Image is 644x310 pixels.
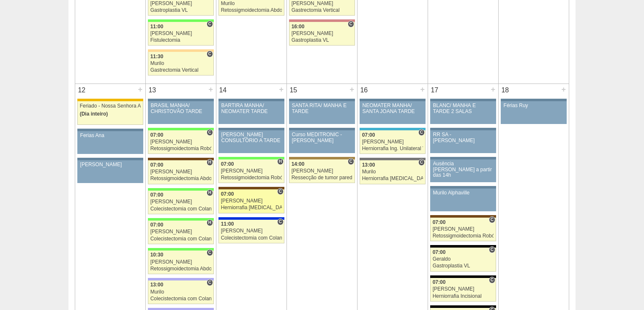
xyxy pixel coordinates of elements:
div: Key: Feriado [77,99,143,101]
div: Retossigmoidectomia Abdominal VL [150,176,212,181]
span: 07:00 [150,222,164,228]
div: Key: Aviso [430,128,496,130]
div: Key: Brasil [218,157,284,159]
div: Gastroplastia VL [150,8,212,13]
a: C 07:00 [PERSON_NAME] Retossigmoidectomia Robótica [430,218,496,241]
span: 14:00 [292,161,305,167]
span: 13:00 [150,282,164,288]
span: 07:00 [150,162,164,168]
div: Key: Bartira [148,49,214,52]
span: 07:00 [433,219,446,225]
div: Feriado - Nossa Senhora Aparecida [80,103,141,109]
span: 07:00 [362,132,375,138]
div: Colecistectomia com Colangiografia VL [150,206,212,212]
div: Herniorrafia [MEDICAL_DATA] Robótica [221,205,282,210]
a: BRASIL MANHÃ/ CHRISTOVÃO TARDE [148,101,214,124]
div: Key: Aviso [77,129,143,131]
div: Key: Brasil [148,128,214,130]
span: 07:00 [221,191,234,197]
a: C 07:00 [PERSON_NAME] Herniorrafia [MEDICAL_DATA] Robótica [218,189,284,213]
div: Key: Blanc [430,305,496,308]
div: [PERSON_NAME] [292,168,353,174]
div: Key: Santa Joana [430,215,496,218]
div: Key: Aviso [289,128,355,130]
div: [PERSON_NAME] [150,1,212,6]
div: Murilo [362,169,423,175]
div: 12 [75,84,88,97]
div: Retossigmoidectomia Robótica [221,175,282,181]
div: + [207,84,214,95]
a: C 11:30 Murilo Gastrectomia Vertical [148,52,214,75]
div: [PERSON_NAME] [221,228,282,234]
div: 13 [146,84,159,97]
a: Férias Ruy [501,101,567,124]
span: 07:00 [150,132,164,138]
span: 10:30 [150,252,164,258]
span: Hospital [207,219,213,226]
a: [PERSON_NAME] [77,160,143,183]
div: Key: Christóvão da Gama [148,278,214,280]
div: Retossigmoidectomia Abdominal VL [221,8,282,13]
span: 13:00 [362,162,375,168]
div: [PERSON_NAME] [292,31,353,36]
span: Consultório [277,188,284,195]
div: Key: Aviso [360,99,426,101]
a: H 07:00 [PERSON_NAME] Colecistectomia com Colangiografia VL [148,191,214,214]
div: Key: Santa Helena [289,19,355,22]
div: [PERSON_NAME] [433,226,494,232]
a: RR SA - [PERSON_NAME] [430,130,496,153]
div: BRASIL MANHÃ/ CHRISTOVÃO TARDE [151,103,211,114]
div: [PERSON_NAME] [80,162,141,167]
div: NEOMATER MANHÃ/ SANTA JOANA TARDE [363,103,423,114]
div: [PERSON_NAME] [150,229,212,235]
span: Consultório [207,21,213,27]
a: C 13:00 Murilo Herniorrafia [MEDICAL_DATA] Robótica [360,160,426,184]
a: C 16:00 [PERSON_NAME] Gastroplastia VL [289,22,355,46]
a: C 11:00 [PERSON_NAME] Colecistectomia com Colangiografia VL [218,220,284,243]
a: BLANC/ MANHÃ E TARDE 2 SALAS [430,101,496,124]
div: Murilo [150,61,212,66]
span: Consultório [418,129,425,136]
div: + [136,84,144,95]
a: C 07:00 Geraldo Gastroplastia VL [430,248,496,271]
a: C 11:00 [PERSON_NAME] Fistulectomia [148,22,214,46]
div: Murilo [150,289,212,295]
div: [PERSON_NAME] [292,1,353,6]
div: 16 [357,84,371,97]
div: Colecistectomia com Colangiografia VL [221,235,282,241]
span: Consultório [277,218,284,225]
div: Key: Neomater [360,128,426,130]
div: Key: Aviso [430,186,496,189]
a: C 13:00 Murilo Colecistectomia com Colangiografia VL [148,280,214,304]
span: Hospital [207,189,213,196]
div: Key: Santa Joana [218,187,284,189]
div: [PERSON_NAME] [150,169,212,175]
div: [PERSON_NAME] [221,168,282,174]
div: [PERSON_NAME] [433,286,494,292]
div: SANTA RITA/ MANHÃ E TARDE [292,103,352,114]
div: Herniorrafia [MEDICAL_DATA] Robótica [362,176,423,181]
span: (Dia inteiro) [80,111,108,117]
span: 07:00 [150,192,164,198]
div: 18 [499,84,512,97]
div: Gastrectomia Vertical [292,8,353,13]
div: Fistulectomia [150,38,212,43]
div: Key: Oswaldo Cruz Paulista [289,157,355,159]
span: Consultório [207,249,213,256]
div: Retossigmoidectomia Abdominal [150,266,212,272]
div: + [560,84,567,95]
div: Colecistectomia com Colangiografia VL [150,236,212,242]
div: Key: Brasil [148,19,214,22]
a: C 07:00 [PERSON_NAME] Retossigmoidectomia Robótica [148,130,214,154]
div: + [278,84,285,95]
div: Gastroplastia VL [433,263,494,269]
span: 07:00 [433,279,446,285]
div: Geraldo [433,256,494,262]
div: + [489,84,497,95]
div: + [348,84,355,95]
div: Key: Aviso [77,158,143,160]
div: Key: Santa Joana [148,158,214,160]
div: Gastrectomia Vertical [150,67,212,73]
div: Herniorrafia Ing. Unilateral VL [362,146,423,151]
div: Retossigmoidectomia Robótica [150,146,212,151]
